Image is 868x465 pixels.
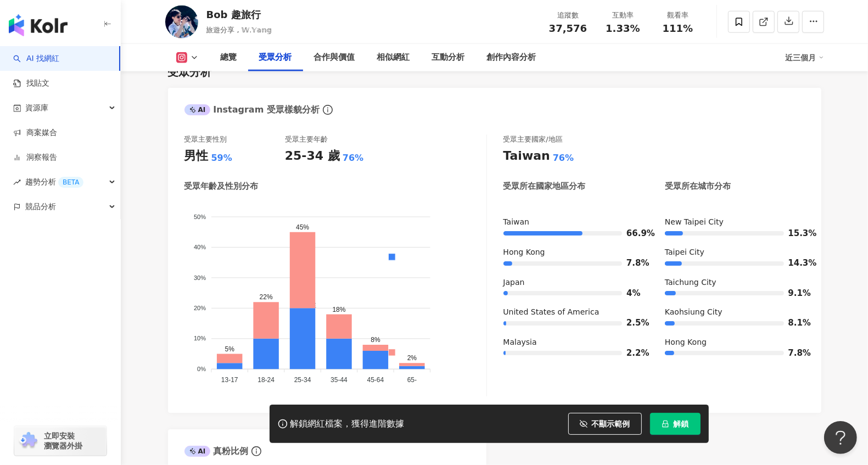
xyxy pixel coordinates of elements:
div: 受眾年齡及性別分布 [184,181,259,192]
div: 解鎖網紅檔案，獲得進階數據 [290,418,405,430]
span: 解鎖 [674,419,689,428]
button: 解鎖 [650,413,701,435]
div: Kaohsiung City [665,307,805,318]
div: 總覽 [221,51,237,64]
div: 真粉比例 [184,445,249,457]
a: 洞察報告 [13,152,57,163]
tspan: 50% [193,214,205,220]
div: 受眾所在城市分布 [665,181,731,192]
span: 7.8% [626,259,643,267]
div: AI [184,446,211,457]
tspan: 18-24 [257,377,275,384]
div: 59% [211,152,232,164]
div: 受眾主要性別 [184,135,227,144]
div: 受眾主要年齡 [285,135,328,144]
div: 合作與價值 [314,51,355,64]
span: info-circle [321,103,334,116]
a: searchAI 找網紅 [13,53,59,64]
a: 找貼文 [13,78,49,89]
span: 2.5% [626,319,643,327]
img: chrome extension [18,432,39,450]
tspan: 40% [193,244,205,251]
tspan: 13-17 [221,377,238,384]
span: 趨勢分析 [25,170,83,194]
span: 立即安裝 瀏覽器外掛 [44,431,82,451]
div: Taiwan [503,217,643,228]
span: 7.8% [788,349,805,357]
div: 受眾所在國家地區分布 [503,181,586,192]
span: 不顯示範例 [592,419,630,428]
a: 商案媒合 [13,127,57,138]
span: 14.3% [788,259,805,267]
tspan: 0% [197,366,206,372]
span: info-circle [250,445,263,458]
div: New Taipei City [665,217,805,228]
span: rise [13,178,21,186]
div: 近三個月 [786,49,824,66]
div: Taichung City [665,277,805,288]
tspan: 25-34 [294,377,311,384]
img: KOL Avatar [165,5,198,38]
div: 受眾分析 [259,51,292,64]
div: BETA [58,177,83,188]
div: 互動率 [602,10,644,21]
div: 相似網紅 [377,51,410,64]
div: AI [184,104,211,115]
div: Japan [503,277,643,288]
tspan: 45-64 [367,377,384,384]
span: 37,576 [549,23,587,34]
span: 9.1% [788,289,805,298]
div: 受眾分析 [168,64,212,80]
span: 4% [626,289,643,298]
span: 資源庫 [25,96,48,120]
div: Taiwan [503,148,550,165]
tspan: 20% [193,305,205,312]
div: 互動分析 [432,51,465,64]
span: 66.9% [626,229,643,238]
div: 76% [343,152,363,164]
span: 2.2% [626,349,643,357]
div: 男性 [184,148,209,165]
img: logo [9,14,68,36]
div: Hong Kong [665,337,805,348]
div: 觀看率 [657,10,699,21]
div: Hong Kong [503,247,643,258]
div: 76% [553,152,574,164]
tspan: 65- [407,377,416,384]
a: chrome extension立即安裝 瀏覽器外掛 [14,426,107,456]
span: 旅遊分享 , 𝕎.𝕐𝕒𝕟𝕘 [206,26,272,34]
div: Taipei City [665,247,805,258]
tspan: 30% [193,274,205,281]
div: Malaysia [503,337,643,348]
span: 8.1% [788,319,805,327]
span: 競品分析 [25,194,56,219]
div: Instagram 受眾樣貌分析 [184,104,320,116]
div: Bob 趣旅行 [206,8,272,21]
div: United States of America [503,307,643,318]
span: lock [662,420,669,428]
tspan: 10% [193,335,205,342]
div: 追蹤數 [547,10,589,21]
span: 15.3% [788,229,805,238]
div: 創作內容分析 [487,51,536,64]
span: 1.33% [606,23,640,34]
span: 111% [663,23,693,34]
div: 受眾主要國家/地區 [503,135,563,144]
tspan: 35-44 [331,377,348,384]
div: 25-34 歲 [285,148,340,165]
button: 不顯示範例 [568,413,642,435]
